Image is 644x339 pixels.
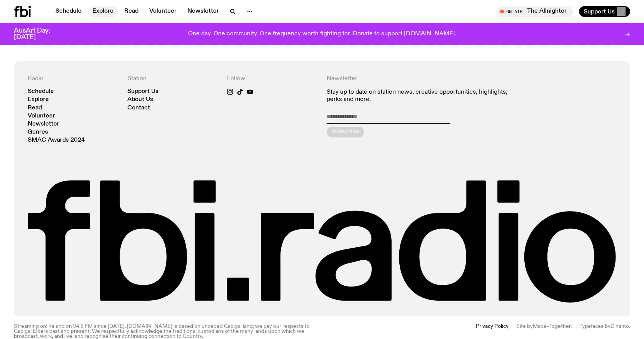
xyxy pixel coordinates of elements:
span: Site by [516,324,533,329]
h4: Newsletter [327,75,517,83]
h4: Follow [227,75,317,83]
button: Subscribe [327,127,364,137]
button: Support Us [579,6,630,17]
span: Typefaces by [579,324,611,329]
a: Made–Together [533,324,571,329]
a: Explore [28,97,49,103]
a: Dinamo [611,324,629,329]
a: Volunteer [28,113,55,119]
a: SMAC Awards 2024 [28,137,85,143]
h4: Radio [28,75,118,83]
a: Schedule [51,6,86,17]
a: Genres [28,129,48,135]
button: On AirThe Allnighter [496,6,573,17]
a: Read [120,6,143,17]
span: Support Us [584,8,615,15]
a: Newsletter [28,121,59,127]
a: Read [28,105,42,111]
span: . [571,324,572,329]
a: About Us [127,97,153,103]
a: Schedule [28,89,54,94]
a: Volunteer [145,6,181,17]
a: Contact [127,105,150,111]
h4: Station [127,75,218,83]
p: Stay up to date on station news, creative opportunities, highlights, perks and more. [327,89,517,103]
span: . [629,324,630,329]
a: Newsletter [183,6,224,17]
a: Support Us [127,89,158,94]
a: Explore [88,6,118,17]
h3: AusArt Day: [DATE] [14,28,63,41]
p: One day. One community. One frequency worth fighting for. Donate to support [DOMAIN_NAME]. [188,31,456,38]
